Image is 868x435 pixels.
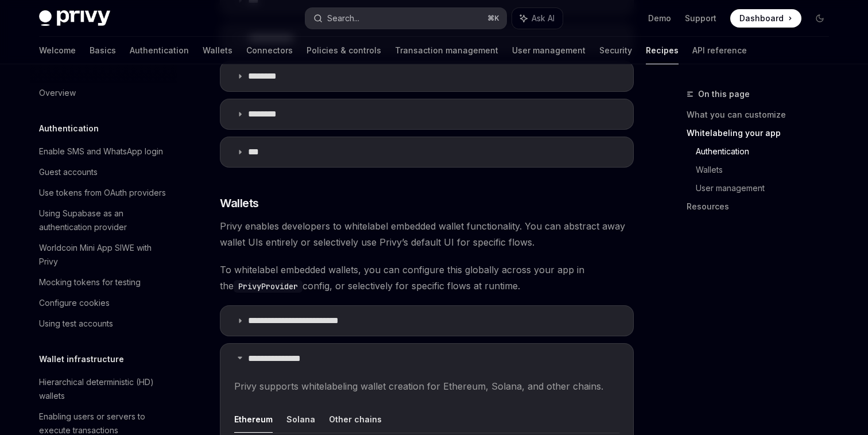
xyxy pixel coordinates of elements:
[811,9,829,28] button: Toggle dark mode
[512,37,586,64] a: User management
[696,179,838,197] a: User management
[30,313,177,334] a: Using test accounts
[512,8,563,29] button: Ask AI
[39,186,166,200] div: Use tokens from OAuth providers
[687,197,838,216] a: Resources
[30,272,177,293] a: Mocking tokens for testing
[30,293,177,313] a: Configure cookies
[39,145,163,158] div: Enable SMS and WhatsApp login
[487,14,499,23] span: ⌘ K
[39,207,170,234] div: Using Supabase as an authentication provider
[30,203,177,238] a: Using Supabase as an authentication provider
[730,9,801,28] a: Dashboard
[30,83,177,103] a: Overview
[30,372,177,406] a: Hierarchical deterministic (HD) wallets
[30,141,177,162] a: Enable SMS and WhatsApp login
[234,378,619,394] span: Privy supports whitelabeling wallet creation for Ethereum, Solana, and other chains.
[90,37,116,64] a: Basics
[307,37,381,64] a: Policies & controls
[692,37,747,64] a: API reference
[327,11,359,25] div: Search...
[30,162,177,182] a: Guest accounts
[685,13,716,24] a: Support
[234,406,273,433] button: Ethereum
[696,161,838,179] a: Wallets
[687,106,838,124] a: What you can customize
[39,296,110,310] div: Configure cookies
[203,37,232,64] a: Wallets
[246,37,293,64] a: Connectors
[532,13,555,24] span: Ask AI
[30,238,177,272] a: Worldcoin Mini App SIWE with Privy
[130,37,189,64] a: Authentication
[646,37,679,64] a: Recipes
[305,8,506,29] button: Search...⌘K
[220,195,259,211] span: Wallets
[39,10,110,26] img: dark logo
[39,122,99,135] h5: Authentication
[39,86,76,100] div: Overview
[39,275,141,289] div: Mocking tokens for testing
[234,280,303,293] code: PrivyProvider
[648,13,671,24] a: Demo
[220,218,634,250] span: Privy enables developers to whitelabel embedded wallet functionality. You can abstract away walle...
[286,406,315,433] button: Solana
[599,37,632,64] a: Security
[39,375,170,403] div: Hierarchical deterministic (HD) wallets
[687,124,838,142] a: Whitelabeling your app
[39,241,170,269] div: Worldcoin Mini App SIWE with Privy
[39,352,124,366] h5: Wallet infrastructure
[39,317,113,331] div: Using test accounts
[698,87,750,101] span: On this page
[395,37,498,64] a: Transaction management
[329,406,382,433] button: Other chains
[739,13,784,24] span: Dashboard
[30,182,177,203] a: Use tokens from OAuth providers
[39,37,76,64] a: Welcome
[696,142,838,161] a: Authentication
[220,262,634,294] span: To whitelabel embedded wallets, you can configure this globally across your app in the config, or...
[39,165,98,179] div: Guest accounts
